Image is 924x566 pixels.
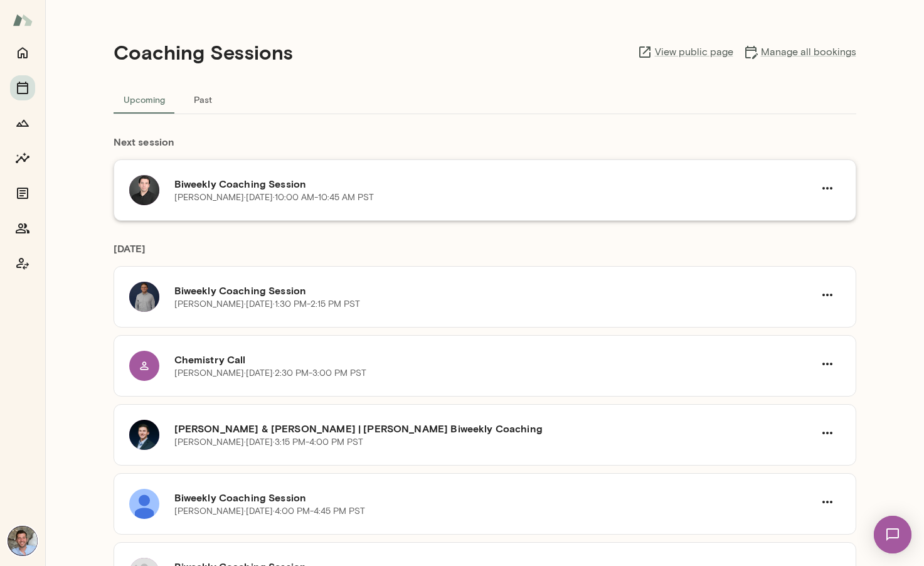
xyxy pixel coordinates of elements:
button: Members [10,216,35,241]
p: [PERSON_NAME] · [DATE] · 10:00 AM-10:45 AM PST [174,191,374,204]
img: David Sferlazza [8,526,38,556]
h6: Biweekly Coaching Session [174,490,814,505]
button: Insights [10,146,35,171]
button: Home [10,40,35,65]
button: Documents [10,181,35,206]
p: [PERSON_NAME] · [DATE] · 3:15 PM-4:00 PM PST [174,436,363,449]
div: basic tabs example [114,84,856,114]
h6: Chemistry Call [174,352,814,367]
h6: Next session [114,134,856,159]
h4: Coaching Sessions [114,40,293,64]
p: [PERSON_NAME] · [DATE] · 2:30 PM-3:00 PM PST [174,367,366,380]
p: [PERSON_NAME] · [DATE] · 4:00 PM-4:45 PM PST [174,505,365,518]
h6: [PERSON_NAME] & [PERSON_NAME] | [PERSON_NAME] Biweekly Coaching [174,421,814,436]
button: Sessions [10,75,35,100]
h6: Biweekly Coaching Session [174,283,814,298]
button: Past [175,84,231,114]
p: [PERSON_NAME] · [DATE] · 1:30 PM-2:15 PM PST [174,298,360,311]
button: Growth Plan [10,110,35,136]
button: Coach app [10,251,35,276]
a: View public page [637,45,733,60]
button: Upcoming [114,84,175,114]
h6: Biweekly Coaching Session [174,176,814,191]
h6: [DATE] [114,241,856,266]
a: Manage all bookings [743,45,856,60]
img: Mento [13,8,33,32]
